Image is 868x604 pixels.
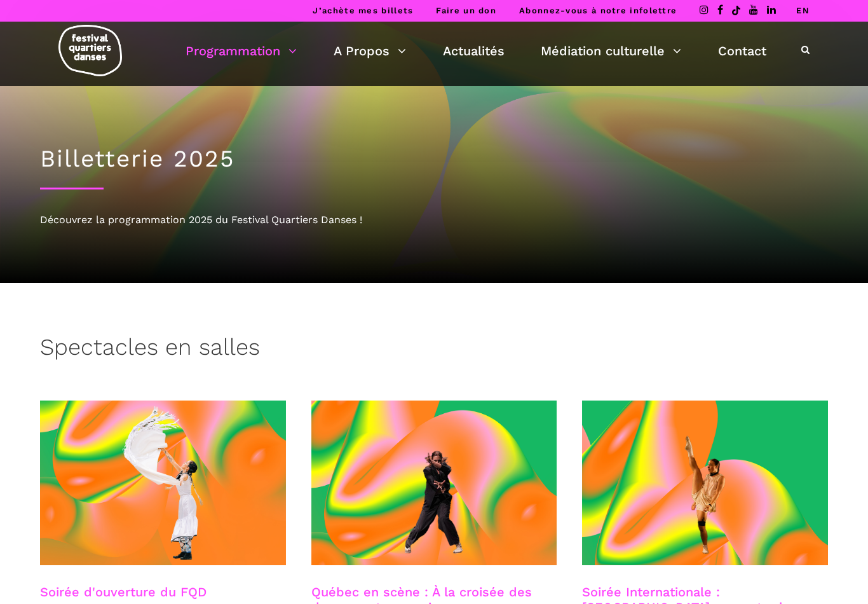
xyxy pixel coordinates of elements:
a: Médiation culturelle [541,40,681,62]
img: logo-fqd-med [58,25,122,76]
div: Découvrez la programmation 2025 du Festival Quartiers Danses ! [40,212,828,228]
a: EN [796,6,810,15]
a: Soirée d'ouverture du FQD [40,584,207,600]
a: Actualités [443,40,505,62]
h1: Billetterie 2025 [40,145,828,173]
a: Contact [718,40,766,62]
a: Faire un don [436,6,496,15]
a: Programmation [186,40,297,62]
a: J’achète mes billets [313,6,413,15]
a: Abonnez-vous à notre infolettre [519,6,677,15]
h3: Spectacles en salles [40,334,260,366]
a: A Propos [334,40,406,62]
